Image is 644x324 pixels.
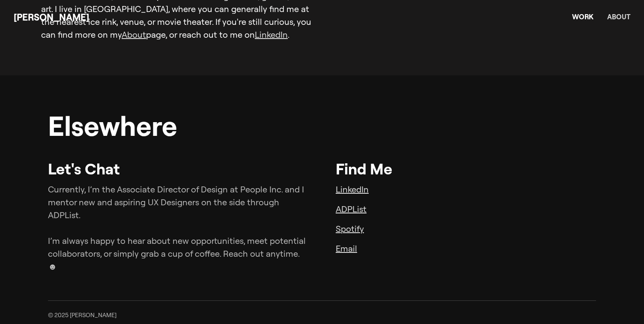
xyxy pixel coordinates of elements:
[48,156,120,181] p: Let's Chat
[336,243,357,254] a: Email
[48,184,306,220] span: Currently, I’m the Associate Director of Design at People Inc. and I mentor new and aspiring UX D...
[336,184,369,195] a: LinkedIn
[14,11,89,23] a: [PERSON_NAME]
[336,204,367,214] a: ADPList
[255,29,288,40] a: LinkedIn
[607,12,630,21] a: About
[336,156,392,181] p: Find Me
[48,311,116,320] p: © 2025 [PERSON_NAME]
[122,29,146,40] a: About
[336,223,364,234] a: Spotify
[48,235,308,272] span: I’m always happy to hear about new opportunities, meet potential collaborators, or simply grab a ...
[48,110,177,143] p: Elsewhere
[572,12,593,21] a: Work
